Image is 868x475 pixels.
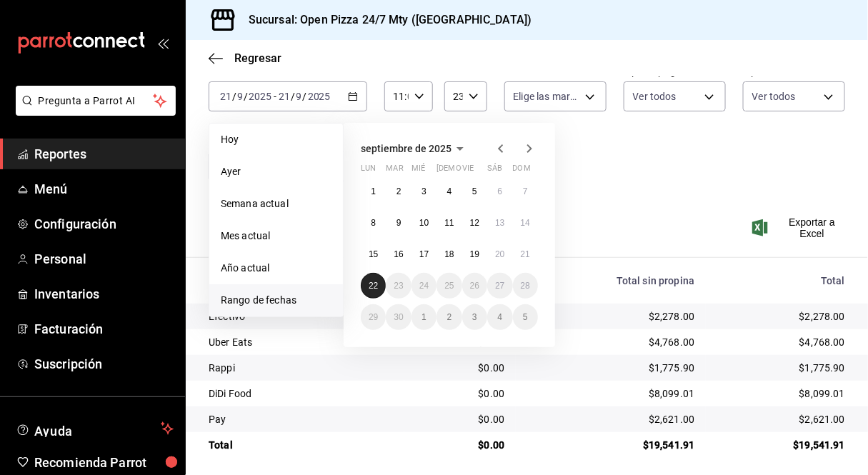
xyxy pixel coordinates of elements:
abbr: martes [386,164,403,179]
span: Ver todos [633,89,677,104]
a: Pregunta a Parrot AI [10,104,176,119]
button: 7 de septiembre de 2025 [513,179,538,204]
abbr: 29 de septiembre de 2025 [369,312,378,322]
span: / [303,91,307,102]
span: Regresar [234,51,281,65]
abbr: 18 de septiembre de 2025 [444,249,454,259]
div: $0.00 [416,386,504,401]
div: Uber Eats [209,335,393,349]
span: Hoy [221,132,331,147]
div: $2,621.00 [717,412,845,426]
div: $0.00 [416,412,504,426]
div: $2,278.00 [717,309,845,324]
span: Recomienda Parrot [34,453,174,472]
abbr: 1 de octubre de 2025 [421,312,426,322]
button: 30 de septiembre de 2025 [386,304,411,330]
label: Hora fin [444,67,487,77]
span: - [274,91,276,102]
span: Reportes [34,144,174,164]
span: Pregunta a Parrot AI [39,94,154,109]
span: Menú [34,179,174,199]
abbr: 6 de septiembre de 2025 [497,186,502,196]
input: ---- [307,91,331,102]
span: / [244,91,248,102]
span: Inventarios [34,284,174,304]
abbr: 1 de septiembre de 2025 [371,186,376,196]
input: -- [219,91,232,102]
button: 13 de septiembre de 2025 [487,210,512,236]
abbr: 7 de septiembre de 2025 [523,186,528,196]
abbr: domingo [513,164,531,179]
abbr: lunes [361,164,376,179]
abbr: 12 de septiembre de 2025 [470,218,479,228]
span: Ayer [221,164,331,179]
div: Total [209,438,393,452]
button: 25 de septiembre de 2025 [437,273,462,299]
div: $8,099.01 [717,386,845,401]
button: 5 de septiembre de 2025 [462,179,487,204]
abbr: 4 de septiembre de 2025 [447,186,452,196]
input: ---- [248,91,272,102]
abbr: 19 de septiembre de 2025 [470,249,479,259]
abbr: 16 de septiembre de 2025 [394,249,403,259]
abbr: 3 de octubre de 2025 [472,312,477,322]
button: 3 de octubre de 2025 [462,304,487,330]
div: $8,099.01 [527,386,694,401]
abbr: 15 de septiembre de 2025 [369,249,378,259]
abbr: 10 de septiembre de 2025 [419,218,429,228]
abbr: sábado [487,164,502,179]
input: -- [296,91,303,102]
abbr: 22 de septiembre de 2025 [369,281,378,291]
span: Año actual [221,261,331,276]
div: Total [717,275,845,286]
h3: Sucursal: Open Pizza 24/7 Mty ([GEOGRAPHIC_DATA]) [237,11,532,29]
button: 15 de septiembre de 2025 [361,241,386,267]
span: Personal [34,249,174,269]
button: 21 de septiembre de 2025 [513,241,538,267]
abbr: 30 de septiembre de 2025 [394,312,403,322]
abbr: 3 de septiembre de 2025 [421,186,426,196]
button: 24 de septiembre de 2025 [411,273,437,299]
button: 14 de septiembre de 2025 [513,210,538,236]
button: 3 de septiembre de 2025 [411,179,437,204]
button: Exportar a Excel [755,216,845,239]
button: open_drawer_menu [157,37,169,49]
abbr: 17 de septiembre de 2025 [419,249,429,259]
button: 4 de octubre de 2025 [487,304,512,330]
abbr: viernes [462,164,474,179]
button: 2 de octubre de 2025 [437,304,462,330]
button: 8 de septiembre de 2025 [361,210,386,236]
abbr: 13 de septiembre de 2025 [495,218,504,228]
span: Facturación [34,319,174,339]
span: Configuración [34,214,174,234]
abbr: 4 de octubre de 2025 [497,312,502,322]
button: 28 de septiembre de 2025 [513,273,538,299]
abbr: 20 de septiembre de 2025 [495,249,504,259]
abbr: 2 de septiembre de 2025 [396,186,401,196]
span: Elige las marcas [514,89,580,104]
div: $0.00 [416,438,504,452]
label: Fecha [209,67,367,77]
span: Suscripción [34,354,174,374]
div: $19,541.91 [527,438,694,452]
span: / [232,91,236,102]
abbr: 28 de septiembre de 2025 [521,281,530,291]
abbr: 8 de septiembre de 2025 [371,218,376,228]
button: 2 de septiembre de 2025 [386,179,411,204]
div: $19,541.91 [717,438,845,452]
button: 29 de septiembre de 2025 [361,304,386,330]
label: Hora inicio [384,67,432,77]
span: Ver todos [752,89,796,104]
abbr: 2 de octubre de 2025 [447,312,452,322]
div: $1,775.90 [527,361,694,375]
div: $2,278.00 [527,309,694,324]
abbr: miércoles [411,164,425,179]
button: 5 de octubre de 2025 [513,304,538,330]
input: -- [236,91,244,102]
span: / [291,91,295,102]
abbr: 25 de septiembre de 2025 [444,281,454,291]
button: 19 de septiembre de 2025 [462,241,487,267]
abbr: jueves [437,164,521,179]
abbr: 5 de octubre de 2025 [523,312,528,322]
